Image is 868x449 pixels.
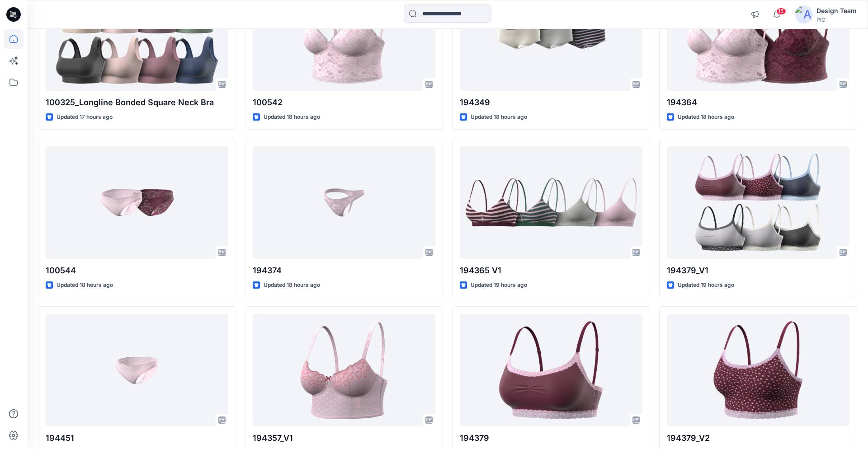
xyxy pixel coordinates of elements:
a: 194379_V1 [667,146,849,259]
p: Updated 17 hours ago [57,112,113,122]
p: 194451 [46,432,228,444]
p: Updated 18 hours ago [57,281,113,290]
a: 194379 [460,314,642,426]
a: 194379_V2 [667,314,849,426]
p: 194379_V2 [667,432,849,444]
a: 100544 [46,146,228,259]
p: Updated 18 hours ago [264,281,320,290]
p: Updated 19 hours ago [678,281,734,290]
p: 194365 V1 [460,264,642,277]
div: Design Team [816,5,857,16]
a: 194357_V1 [253,314,435,426]
a: 194365 V1 [460,146,642,259]
p: Updated 18 hours ago [264,112,320,122]
span: 15 [776,8,786,15]
p: Updated 18 hours ago [471,112,527,122]
p: Updated 19 hours ago [471,281,527,290]
p: 194379_V1 [667,264,849,277]
p: 100325_Longline Bonded Square Neck Bra [46,96,228,109]
a: 194374 [253,146,435,259]
div: PIC [816,16,857,23]
p: 194357_V1 [253,432,435,444]
p: 194349 [460,96,642,109]
p: 194379 [460,432,642,444]
p: Updated 18 hours ago [678,112,734,122]
img: avatar [795,5,813,23]
p: 194364 [667,96,849,109]
p: 100542 [253,96,435,109]
a: 194451 [46,314,228,426]
p: 194374 [253,264,435,277]
p: 100544 [46,264,228,277]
